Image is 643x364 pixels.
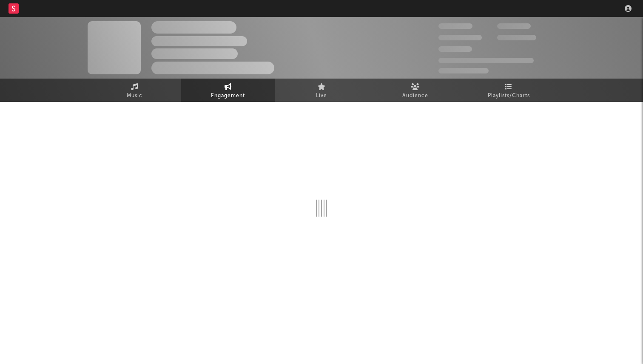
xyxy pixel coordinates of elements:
[181,79,275,102] a: Engagement
[275,79,368,102] a: Live
[211,91,245,101] span: Engagement
[438,46,472,52] span: 100,000
[402,91,428,101] span: Audience
[316,91,327,101] span: Live
[497,23,531,29] span: 100,000
[438,68,489,73] span: Jump Score: 85.0
[438,58,534,63] span: 50,000,000 Monthly Listeners
[438,23,472,29] span: 300,000
[497,35,536,40] span: 1,000,000
[88,79,181,102] a: Music
[462,79,555,102] a: Playlists/Charts
[127,91,142,101] span: Music
[488,91,530,101] span: Playlists/Charts
[368,79,462,102] a: Audience
[438,35,482,40] span: 50,000,000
